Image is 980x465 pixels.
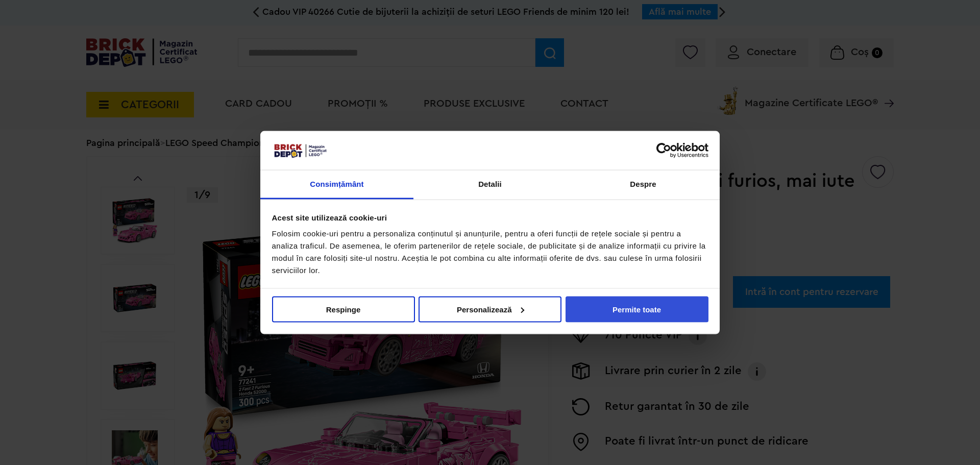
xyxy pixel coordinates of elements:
img: siglă [272,142,328,159]
div: Acest site utilizează cookie-uri [272,211,708,224]
a: Despre [567,170,720,200]
a: Detalii [413,170,567,200]
a: Consimțământ [260,170,413,200]
button: Personalizează [419,296,561,322]
div: Folosim cookie-uri pentru a personaliza conținutul și anunțurile, pentru a oferi funcții de rețel... [272,228,708,277]
a: Usercentrics Cookiebot - opens in a new window [619,142,708,158]
button: Permite toate [566,296,708,322]
button: Respinge [272,296,415,322]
